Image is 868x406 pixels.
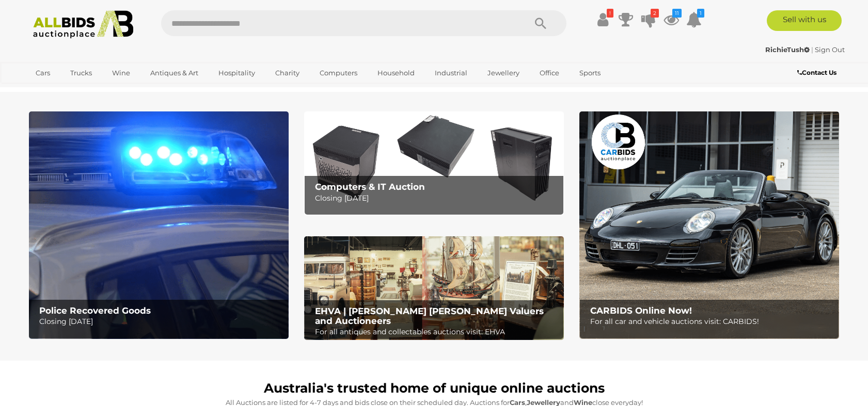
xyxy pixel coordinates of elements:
[212,64,262,82] a: Hospitality
[765,45,810,54] strong: RichieTush
[515,10,566,36] button: Search
[641,10,656,29] a: 2
[765,45,811,54] a: RichieTush
[811,45,813,54] span: |
[533,64,566,82] a: Office
[428,64,474,82] a: Industrial
[595,10,611,29] a: !
[29,82,116,99] a: [GEOGRAPHIC_DATA]
[697,9,704,18] i: 1
[27,10,139,39] img: Allbids.com.au
[579,111,839,339] a: CARBIDS Online Now! CARBIDS Online Now! For all car and vehicle auctions visit: CARBIDS!
[797,69,837,76] b: Contact Us
[672,9,682,18] i: 11
[315,182,425,192] b: Computers & IT Auction
[29,111,289,339] img: Police Recovered Goods
[481,64,526,82] a: Jewellery
[269,64,306,82] a: Charity
[590,305,692,316] b: CARBIDS Online Now!
[39,305,151,316] b: Police Recovered Goods
[315,192,558,205] p: Closing [DATE]
[304,236,564,340] a: EHVA | Evans Hastings Valuers and Auctioneers EHVA | [PERSON_NAME] [PERSON_NAME] Valuers and Auct...
[315,326,558,338] p: For all antiques and collectables auctions visit: EHVA
[371,64,421,82] a: Household
[315,306,544,326] b: EHVA | [PERSON_NAME] [PERSON_NAME] Valuers and Auctioneers
[64,64,99,82] a: Trucks
[34,381,834,396] h1: Australia's trusted home of unique online auctions
[815,45,845,54] a: Sign Out
[313,64,364,82] a: Computers
[797,67,839,78] a: Contact Us
[144,64,205,82] a: Antiques & Art
[304,111,564,215] a: Computers & IT Auction Computers & IT Auction Closing [DATE]
[39,315,282,328] p: Closing [DATE]
[767,10,842,31] a: Sell with us
[607,9,613,18] i: !
[29,64,57,82] a: Cars
[304,236,564,340] img: EHVA | Evans Hastings Valuers and Auctioneers
[573,64,607,82] a: Sports
[29,111,289,339] a: Police Recovered Goods Police Recovered Goods Closing [DATE]
[579,111,839,339] img: CARBIDS Online Now!
[105,64,137,82] a: Wine
[686,10,702,29] a: 1
[664,10,679,29] a: 11
[304,111,564,215] img: Computers & IT Auction
[651,9,659,18] i: 2
[590,315,833,328] p: For all car and vehicle auctions visit: CARBIDS!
